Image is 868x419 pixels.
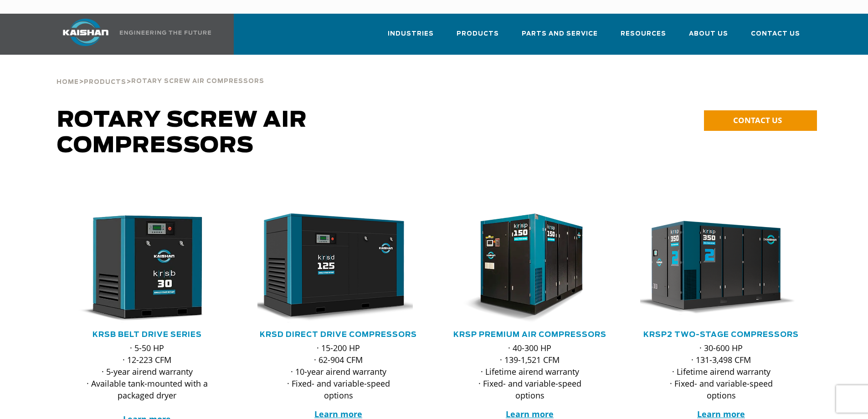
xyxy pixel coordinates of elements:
[260,331,417,338] a: KRSD Direct Drive Compressors
[66,213,228,323] div: krsb30
[522,29,598,39] span: Parts and Service
[51,19,120,46] img: kaishan logo
[689,22,728,53] a: About Us
[120,31,211,35] img: Engineering the future
[621,29,666,39] span: Resources
[59,213,221,323] img: krsb30
[621,22,666,53] a: Resources
[131,78,264,84] span: Rotary Screw Air Compressors
[84,78,126,86] a: Products
[522,22,598,53] a: Parts and Service
[92,331,202,338] a: KRSB Belt Drive Series
[689,29,728,39] span: About Us
[633,213,796,323] img: krsp350
[733,115,782,125] span: CONTACT US
[251,213,413,323] img: krsd125
[457,22,499,53] a: Products
[453,331,606,338] a: KRSP Premium Air Compressors
[276,342,401,401] p: · 15-200 HP · 62-904 CFM · 10-year airend warranty · Fixed- and variable-speed options
[449,213,611,323] div: krsp150
[388,22,434,53] a: Industries
[467,342,593,401] p: · 40-300 HP · 139-1,521 CFM · Lifetime airend warranty · Fixed- and variable-speed options
[442,213,604,323] img: krsp150
[751,29,800,39] span: Contact Us
[751,22,800,53] a: Contact Us
[658,342,784,401] p: · 30-600 HP · 131-3,498 CFM · Lifetime airend warranty · Fixed- and variable-speed options
[57,109,307,157] span: Rotary Screw Air Compressors
[704,110,817,131] a: CONTACT US
[457,29,499,39] span: Products
[56,79,79,85] span: Home
[257,213,420,323] div: krsd125
[388,29,434,39] span: Industries
[640,213,802,323] div: krsp350
[643,331,799,338] a: KRSP2 Two-Stage Compressors
[84,79,126,85] span: Products
[51,14,213,55] a: Kaishan USA
[56,55,264,89] div: > >
[56,78,79,86] a: Home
